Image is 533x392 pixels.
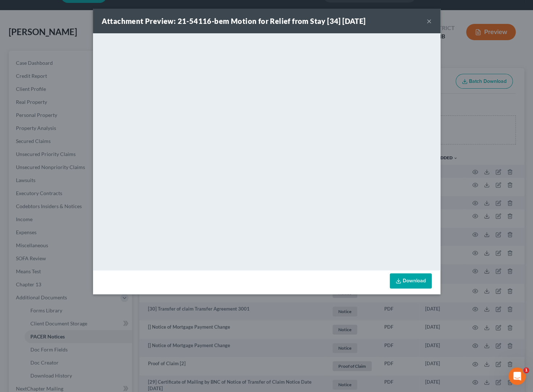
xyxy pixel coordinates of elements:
[427,17,432,25] button: ×
[102,17,366,25] strong: Attachment Preview: 21-54116-bem Motion for Relief from Stay [34] [DATE]
[523,367,529,373] span: 1
[508,367,526,385] iframe: Intercom live chat
[93,33,440,269] iframe: <object ng-attr-data='[URL][DOMAIN_NAME]' type='application/pdf' width='100%' height='650px'></ob...
[390,273,432,288] a: Download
